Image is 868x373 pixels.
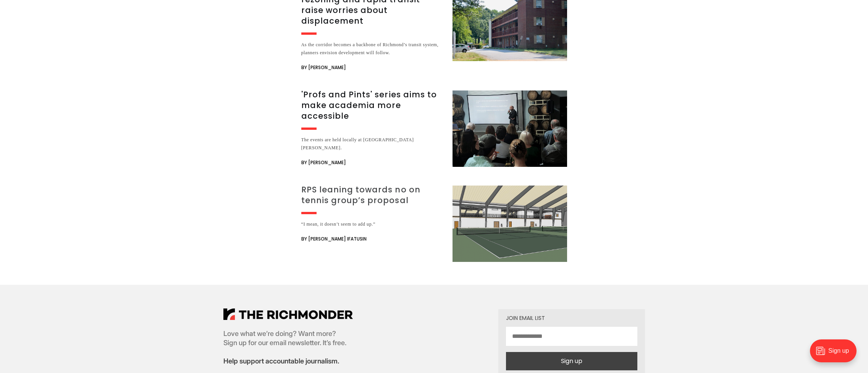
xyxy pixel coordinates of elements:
[301,136,443,152] div: The events are held locally at [GEOGRAPHIC_DATA][PERSON_NAME].
[301,41,443,57] div: As the corridor becomes a backbone of Richmond’s transit system, planners envision development wi...
[803,336,868,373] iframe: portal-trigger
[223,329,353,347] p: Love what we’re doing? Want more? Sign up for our email newsletter. It’s free.
[506,352,637,370] button: Sign up
[301,158,346,167] span: By [PERSON_NAME]
[301,220,443,228] div: “I mean, it doesn’t seem to add up.”
[301,184,443,206] h3: RPS leaning towards no on tennis group’s proposal
[301,90,567,167] a: 'Profs and Pints' series aims to make academia more accessible The events are held locally at [GE...
[301,186,567,262] a: RPS leaning towards no on tennis group’s proposal “I mean, it doesn’t seem to add up.” By [PERSON...
[453,186,567,262] img: RPS leaning towards no on tennis group’s proposal
[301,89,443,121] h3: 'Profs and Pints' series aims to make academia more accessible
[301,234,367,244] span: By [PERSON_NAME] Ifatusin
[223,357,353,366] p: Help support accountable journalism.
[301,63,346,72] span: By [PERSON_NAME]
[453,90,567,167] img: 'Profs and Pints' series aims to make academia more accessible
[506,315,637,321] div: Join email list
[223,308,353,320] img: The Richmonder Logo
